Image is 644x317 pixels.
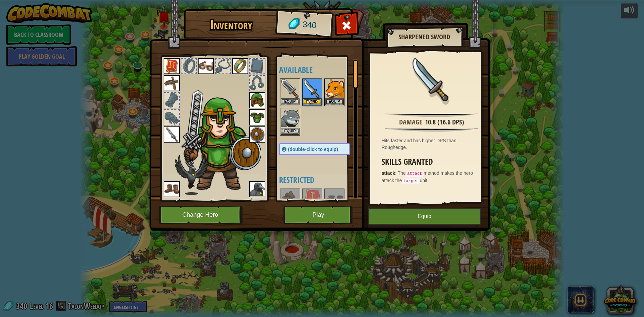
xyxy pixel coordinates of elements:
img: male.png [180,94,263,192]
img: portrait.png [249,181,265,197]
img: portrait.png [303,189,322,208]
img: portrait.png [325,79,344,98]
img: portrait.png [249,126,265,143]
img: portrait.png [249,109,265,125]
h1: Inventory [189,18,274,32]
div: Damage [399,117,422,127]
button: Equip [281,128,300,135]
img: portrait.png [281,189,300,208]
img: portrait.png [164,181,180,197]
code: attack [406,171,424,177]
button: Equip [303,98,322,105]
img: portrait.png [249,92,265,108]
img: hr.png [385,113,478,117]
span: (double-click to equip) [288,147,338,152]
button: Change Hero [159,206,244,224]
button: Play [283,206,354,224]
div: Hits faster and has higher DPS than Roughedge. [382,137,485,151]
button: Equip [325,98,344,105]
img: portrait.png [303,79,322,98]
img: raven-paper-doll.png [175,155,208,195]
span: The method makes the hero attack the unit. [382,170,473,183]
span: : [395,170,398,176]
h4: Restricted [279,175,363,184]
button: Equip [368,208,481,225]
strong: attack [382,170,395,176]
img: portrait.png [281,79,300,98]
img: portrait.png [325,189,344,208]
img: portrait.png [198,58,214,74]
h4: Available [279,65,363,74]
img: portrait.png [281,109,300,127]
img: portrait.png [164,58,180,74]
button: Equip [281,98,300,105]
img: portrait.png [232,58,248,74]
h2: Sharpened Sword [393,33,456,41]
div: 10.8 (16.6 DPS) [425,117,464,127]
span: 340 [302,18,317,32]
h3: Skills Granted [382,157,485,166]
img: portrait.png [410,58,453,101]
img: portrait.png [164,75,180,91]
code: target [402,178,420,184]
img: portrait.png [164,126,180,143]
img: hr.png [385,127,478,132]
